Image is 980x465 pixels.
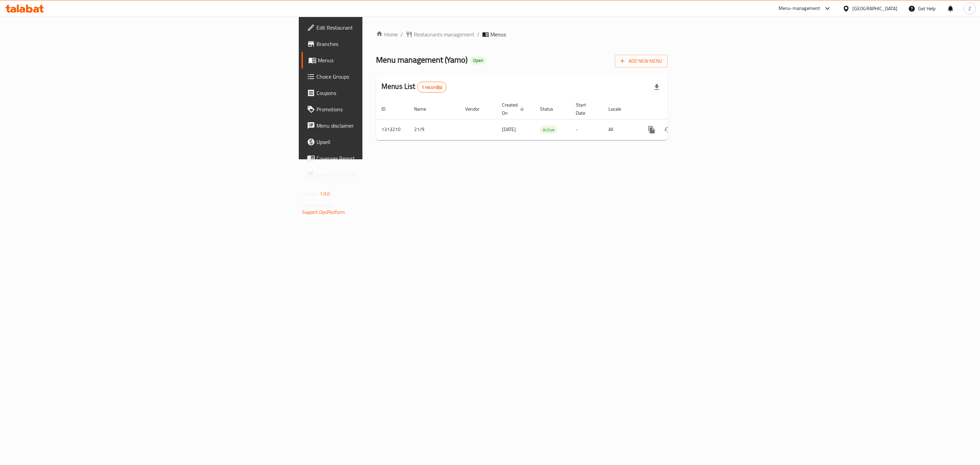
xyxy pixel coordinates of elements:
span: Vendor [465,105,488,113]
span: Coupons [316,89,457,97]
a: Coupons [301,85,462,101]
span: Choice Groups [316,73,457,81]
span: Edit Restaurant [316,23,457,32]
button: Change Status [660,122,676,138]
span: ID [381,105,394,113]
nav: breadcrumb [376,30,668,38]
a: Upsell [301,134,462,150]
div: [GEOGRAPHIC_DATA] [852,5,897,12]
a: Coverage Report [301,150,462,166]
span: Status [540,105,562,113]
span: Promotions [316,105,457,113]
a: Choice Groups [301,68,462,85]
h2: Menus List [381,81,446,93]
div: Total records count [417,82,447,93]
div: Export file [649,79,665,95]
th: Actions [638,99,714,119]
a: Edit Restaurant [301,19,462,36]
a: Support.OpsPlatform [302,208,345,217]
a: Menu disclaimer [301,117,462,134]
span: Z [968,5,971,12]
span: Name [414,105,435,113]
span: Coverage Report [316,154,457,162]
button: more [643,122,660,138]
span: 1.0.0 [320,189,330,198]
span: Menus [490,30,506,38]
a: Promotions [301,101,462,117]
button: Add New Menu [615,55,668,67]
span: Version: [302,189,319,198]
span: Locale [608,105,630,113]
span: [DATE] [502,125,516,134]
span: Menu disclaimer [316,122,457,130]
td: - [570,119,603,140]
a: Grocery Checklist [301,166,462,183]
div: Open [470,57,486,65]
span: Branches [316,40,457,48]
span: Add New Menu [620,57,662,65]
li: / [477,30,479,38]
td: All [603,119,638,140]
span: Upsell [316,138,457,146]
span: Get support on: [302,201,333,210]
span: Active [540,126,557,134]
a: Branches [301,36,462,52]
span: 1 record(s) [418,84,446,91]
span: Menus [318,56,457,64]
a: Menus [301,52,462,68]
span: Grocery Checklist [316,171,457,179]
table: enhanced table [376,99,714,140]
span: Created On [502,101,526,117]
span: Start Date [576,101,595,117]
div: Menu-management [779,4,820,13]
span: Open [470,58,486,63]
